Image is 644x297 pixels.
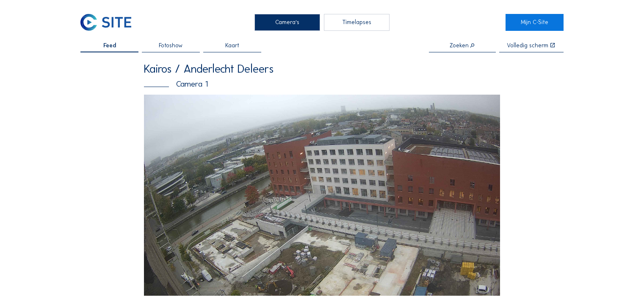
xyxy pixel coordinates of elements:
span: Kaart [225,43,239,49]
span: Feed [103,43,116,49]
div: Camera's [254,14,320,31]
div: Timelapses [324,14,390,31]
img: C-SITE Logo [80,14,131,31]
div: Volledig scherm [507,43,548,49]
span: Fotoshow [159,43,182,49]
a: C-SITE Logo [80,14,138,31]
div: Camera 1 [144,80,500,88]
img: Image [144,95,500,296]
a: Mijn C-Site [506,14,564,31]
div: Kairos / Anderlecht Deleers [144,63,500,74]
